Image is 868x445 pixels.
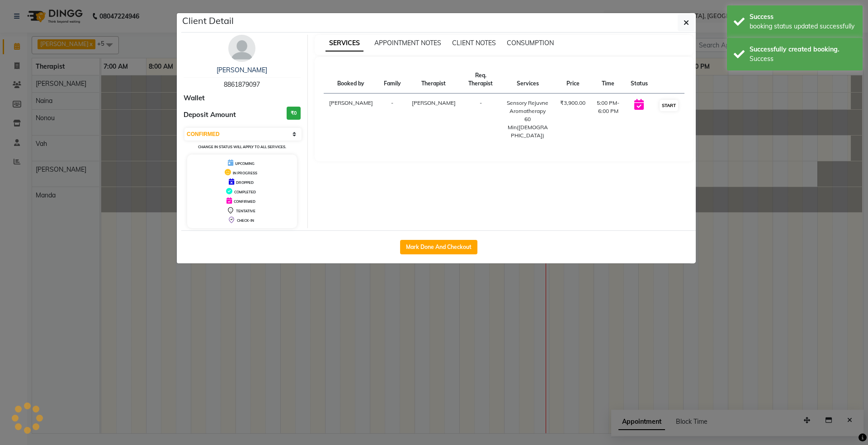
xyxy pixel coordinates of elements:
[500,66,555,94] th: Services
[591,66,625,94] th: Time
[236,209,255,213] span: TENTATIVE
[507,39,554,47] span: CONSUMPTION
[236,180,254,185] span: DROPPED
[506,99,549,140] div: Sensory Rejuvne Aromatherapy 60 Min([DEMOGRAPHIC_DATA])
[234,190,256,194] span: COMPLETED
[660,100,678,111] button: START
[400,240,477,254] button: Mark Done And Checkout
[184,110,236,120] span: Deposit Amount
[378,66,406,94] th: Family
[224,80,260,89] span: 8861879097
[750,54,856,64] div: Success
[374,39,441,47] span: APPOINTMENT NOTES
[184,93,205,103] span: Wallet
[228,35,255,62] img: avatar
[237,218,254,223] span: CHECK-IN
[235,161,255,166] span: UPCOMING
[233,171,257,175] span: IN PROGRESS
[591,94,625,145] td: 5:00 PM-6:00 PM
[324,66,378,94] th: Booked by
[325,35,363,52] span: SERVICES
[287,107,301,120] h3: ₹0
[234,199,255,204] span: CONFIRMED
[461,94,501,145] td: -
[406,66,461,94] th: Therapist
[198,145,286,149] small: Change in status will apply to all services.
[182,14,234,28] h5: Client Detail
[452,39,496,47] span: CLIENT NOTES
[378,94,406,145] td: -
[625,66,653,94] th: Status
[750,22,856,31] div: booking status updated successfully
[560,99,585,107] div: ₹3,900.00
[412,99,456,106] span: [PERSON_NAME]
[750,45,856,54] div: Successfully created booking.
[217,66,267,74] a: [PERSON_NAME]
[324,94,378,145] td: [PERSON_NAME]
[750,12,856,22] div: Success
[555,66,591,94] th: Price
[461,66,501,94] th: Req. Therapist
